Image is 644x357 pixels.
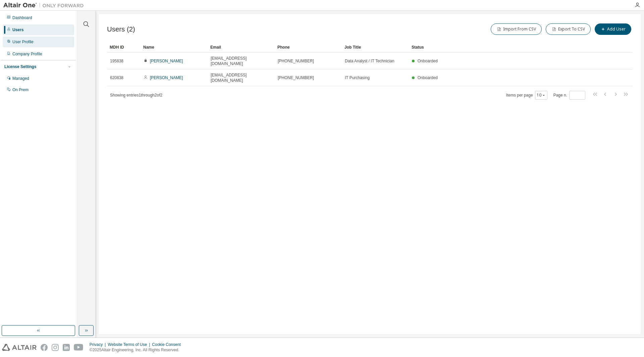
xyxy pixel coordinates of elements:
span: [EMAIL_ADDRESS][DOMAIN_NAME] [211,56,272,66]
span: 195838 [110,58,123,64]
span: Items per page [506,91,547,100]
div: Status [412,42,598,53]
span: Page n. [553,91,585,100]
div: Email [210,42,272,53]
div: Privacy [90,342,108,347]
span: [EMAIL_ADDRESS][DOMAIN_NAME] [211,72,272,83]
button: 10 [537,93,546,98]
span: Showing entries 1 through 2 of 2 [110,93,162,98]
span: Users (2) [107,25,135,33]
div: On Prem [12,87,29,93]
div: MDH ID [110,42,138,53]
div: Name [143,42,205,53]
span: Onboarded [418,59,438,63]
div: Users [12,27,23,33]
span: IT Purchasing [345,75,370,80]
div: Dashboard [12,15,32,20]
button: Import From CSV [491,23,542,35]
img: linkedin.svg [63,344,70,351]
img: Altair One [3,2,87,9]
div: Managed [12,76,29,81]
p: © 2025 Altair Engineering, Inc. All Rights Reserved. [90,347,185,353]
div: Cookie Consent [152,342,184,347]
div: User Profile [12,39,34,45]
div: Website Terms of Use [108,342,152,347]
button: Export To CSV [546,23,591,35]
img: facebook.svg [41,344,48,351]
span: Onboarded [418,75,438,80]
div: Phone [277,42,339,53]
button: Add User [595,23,631,35]
a: [PERSON_NAME] [150,59,183,63]
img: youtube.svg [74,344,84,351]
span: [PHONE_NUMBER] [278,58,314,64]
span: Data Analyst / IT Technician [345,58,394,64]
img: altair_logo.svg [2,344,37,351]
div: License Settings [4,64,36,69]
span: 620838 [110,75,123,80]
img: instagram.svg [52,344,59,351]
div: Job Title [344,42,406,53]
div: Company Profile [12,51,42,57]
a: [PERSON_NAME] [150,75,183,80]
span: [PHONE_NUMBER] [278,75,314,80]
